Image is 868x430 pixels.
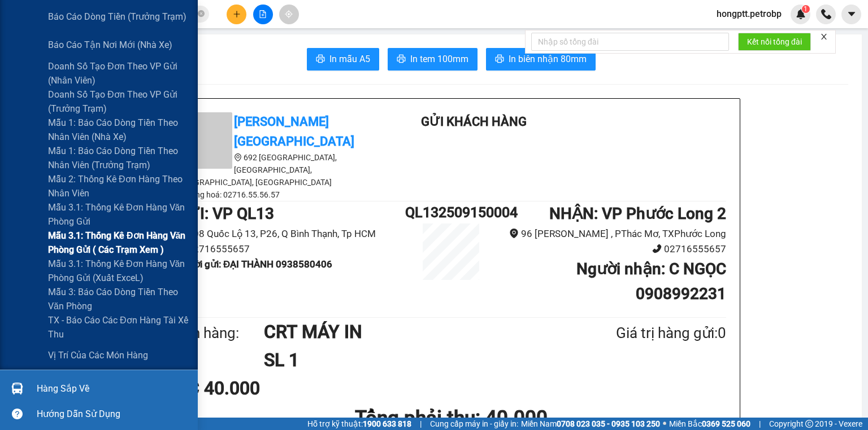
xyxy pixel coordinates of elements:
span: printer [316,54,325,65]
span: hongptt.petrobp [708,7,791,21]
div: 40.000 [86,73,180,89]
span: Mẫu 3.1: Thống kê đơn hàng văn phòng gửi [48,200,189,229]
span: Mẫu 3.1: Thống kê đơn hàng văn phòng gửi (Xuất ExceL) [48,257,189,285]
button: printerIn mẫu A5 [307,48,379,71]
span: Doanh số tạo đơn theo VP gửi (nhân viên) [48,59,189,87]
span: Hỗ trợ kỹ thuật: [307,418,411,430]
span: | [420,418,422,430]
div: Tên hàng: [176,322,264,345]
b: [PERSON_NAME][GEOGRAPHIC_DATA] [234,115,354,148]
div: Hàng sắp về [37,380,189,397]
b: NHẬN : VP Phước Long 2 [549,204,726,223]
div: [PERSON_NAME] [88,37,179,50]
b: Gửi khách hàng [421,115,527,129]
div: ĐẠI THÀNH [10,23,80,37]
span: CC : [86,76,102,87]
span: phone [652,244,662,253]
span: environment [509,229,519,238]
span: question-circle [12,409,23,419]
span: close-circle [198,9,205,20]
span: In biên nhận 80mm [509,52,587,66]
span: Báo cáo dòng tiền (trưởng trạm) [48,10,186,24]
b: Người nhận : C NGỌC 0908992231 [576,260,726,303]
span: Gửi: [10,11,27,23]
span: Miền Nam [521,418,660,430]
li: Hàng hoá: 02716.55.56.57 [176,188,379,201]
span: In mẫu A5 [329,52,370,66]
b: Người gửi : ĐẠI THÀNH 0938580406 [176,258,332,270]
span: Nhận: [88,11,115,23]
b: GỬI : VP QL13 [176,204,274,223]
strong: 0708 023 035 - 0935 103 250 [557,419,660,428]
span: plus [233,10,241,18]
div: CC 40.000 [176,374,357,402]
span: TX - Báo cáo các đơn hàng tài xế thu [48,313,189,341]
span: Mẫu 1: Báo cáo dòng tiền theo nhân viên (trưởng trạm) [48,144,189,172]
li: 208 Quốc Lộ 13, P26, Q Bình Thạnh, Tp HCM [176,226,405,242]
img: warehouse-icon [11,383,23,394]
span: Mẫu 3: Báo cáo dòng tiền theo văn phòng [48,285,189,313]
span: printer [495,54,504,65]
h1: SL 1 [264,346,561,374]
span: Mẫu 2: Thống kê đơn hàng theo nhân viên [48,172,189,200]
span: Báo cáo tận nơi mới (nhà xe) [48,38,172,52]
div: VP QL13 [10,10,80,23]
h1: CRT MÁY IN [264,318,561,346]
button: aim [279,5,299,24]
span: 1 [804,5,808,13]
h1: QL132509150004 [405,201,497,223]
span: copyright [805,420,813,428]
li: 02716555657 [497,242,726,257]
span: In tem 100mm [410,52,468,66]
button: file-add [253,5,273,24]
span: aim [285,10,293,18]
button: printerIn biên nhận 80mm [486,48,596,71]
span: Mẫu 1: Báo cáo dòng tiền theo nhân viên (nhà xe) [48,116,189,144]
span: ⚪️ [663,422,666,426]
li: 692 [GEOGRAPHIC_DATA], [GEOGRAPHIC_DATA], [GEOGRAPHIC_DATA], [GEOGRAPHIC_DATA] [176,151,379,188]
sup: 1 [802,5,810,13]
span: Doanh số tạo đơn theo VP gửi (trưởng trạm) [48,87,189,116]
span: environment [234,153,242,161]
div: Giá trị hàng gửi: 0 [561,322,726,345]
button: plus [227,5,246,24]
div: Hướng dẫn sử dụng [37,406,189,423]
span: file-add [259,10,267,18]
span: close-circle [198,10,205,17]
span: Vị trí của các món hàng [48,348,148,362]
span: caret-down [847,9,857,19]
span: Mẫu 3.1: Thống kê đơn hàng văn phòng gửi ( các trạm xem ) [48,229,189,257]
strong: 0369 525 060 [702,419,750,428]
li: 02716555657 [176,242,405,257]
button: Kết nối tổng đài [738,33,811,51]
span: | [759,418,761,430]
img: phone-icon [821,9,831,19]
img: icon-new-feature [796,9,806,19]
span: Kết nối tổng đài [747,36,802,48]
span: close [820,33,828,41]
button: caret-down [841,5,861,24]
span: printer [397,54,406,65]
span: Miền Bắc [669,418,750,430]
strong: 1900 633 818 [363,419,411,428]
div: VP Phước Long 2 [88,10,179,37]
li: 96 [PERSON_NAME] , PThác Mơ, TXPhước Long [497,226,726,242]
span: Cung cấp máy in - giấy in: [430,418,518,430]
button: printerIn tem 100mm [388,48,478,71]
input: Nhập số tổng đài [531,33,729,51]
